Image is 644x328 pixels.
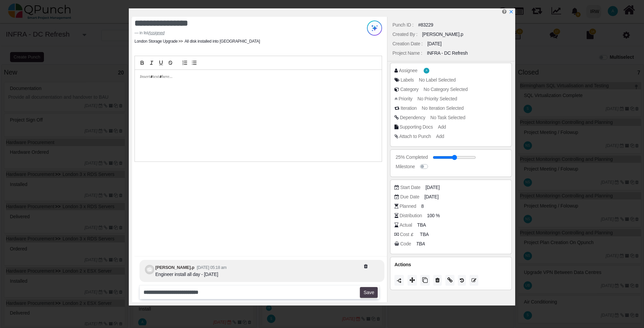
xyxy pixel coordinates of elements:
span: TBA [420,231,429,238]
span: 100 % [427,212,440,219]
div: Priority [398,95,412,102]
button: Move [408,275,417,286]
div: Iteration [400,105,417,112]
button: History [458,275,466,286]
button: Duration should be greater than 1 day to split [394,275,404,286]
div: #83229 [418,21,433,29]
div: Project Name : [392,50,422,57]
div: Punch ID : [392,21,414,29]
div: Milestone [396,163,415,170]
span: Actions [394,262,411,267]
li: London Storage Upgrade [135,38,178,44]
div: Creation Date : [392,40,423,47]
div: Dependency [400,114,425,121]
div: Due Date [400,193,419,200]
div: [DATE] [427,40,441,47]
a: x [509,9,514,14]
span: Abdul.p [424,68,429,74]
div: Distribution [399,212,422,219]
button: Edit [470,275,478,286]
img: Try writing with AI [367,20,382,36]
b: £ [411,232,413,237]
span: No Label Selected [419,77,456,83]
div: Attach to Punch [399,133,431,140]
span: No Iteration Selected [422,105,464,111]
li: All disk installed into [GEOGRAPHIC_DATA] [178,38,260,44]
div: Supporting Docs [399,124,433,131]
div: Code [400,240,411,247]
div: Engineer install all day - [DATE] [155,271,227,278]
div: Created By : [392,31,417,38]
img: LaQAAAABJRU5ErkJggg== [396,278,402,284]
div: Labels [400,77,414,84]
small: [DATE] 05:18 am [197,265,227,270]
i: Edit Punch [502,9,506,14]
span: Add [436,134,444,139]
span: Add [438,124,446,130]
svg: x [509,9,514,14]
span: 8 [421,203,424,210]
span: No Category Selected [424,87,468,92]
span: TBA [417,222,426,229]
cite: Source Title [148,31,164,35]
footer: in list [135,30,339,36]
div: Actual [399,222,412,229]
div: [PERSON_NAME].p [422,31,463,38]
span: No Priority Selected [418,96,457,101]
i: TBA [416,241,425,246]
div: Cost [400,231,415,238]
div: INFRA - DC Refresh [427,50,468,57]
u: Assigned [148,31,164,35]
button: Copy [420,275,430,286]
span: No Task Selected [430,115,465,120]
button: Delete [433,275,442,286]
span: A [426,69,427,72]
div: Planned [399,203,416,210]
button: Save [360,287,378,298]
span: [DATE] [425,184,439,191]
div: Assignee [399,67,417,74]
div: Start Date [400,184,420,191]
button: Copy Link [445,275,454,286]
div: 25% Completed [396,154,428,161]
span: [DATE] [424,193,438,200]
b: [PERSON_NAME].p [155,265,194,270]
div: Category [400,86,419,93]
